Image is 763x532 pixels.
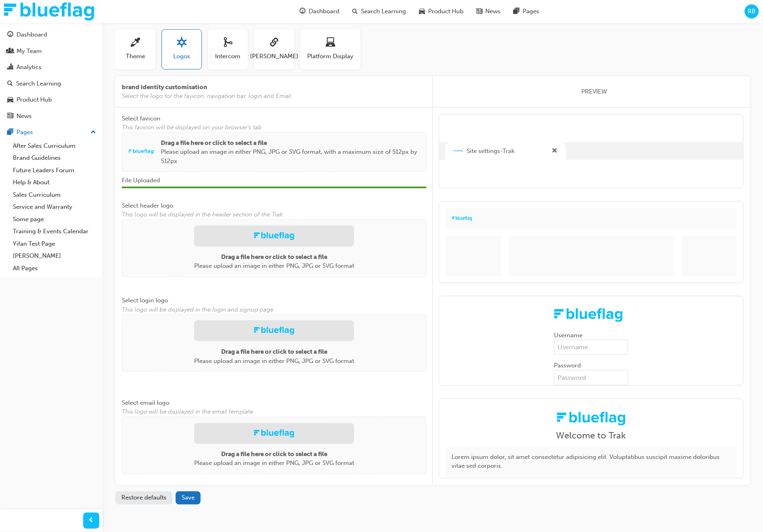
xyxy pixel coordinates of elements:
[10,262,99,275] a: All Pages
[346,3,412,20] a: search-iconSearch Learning
[554,370,628,385] input: Password
[122,123,427,132] span: This favicon will be displayed on your browser's tab
[419,6,425,16] span: car-icon
[16,95,52,104] div: Product Hub
[3,125,99,140] button: Pages
[7,64,13,71] span: chart-icon
[745,4,759,18] button: RB
[88,516,94,526] span: prev-icon
[523,7,539,16] span: Pages
[194,261,354,271] p: Please upload an image in either PNG, JPG or SVG format
[208,29,248,69] button: Intercom
[122,400,169,407] span: Select email logo
[115,29,156,69] button: Theme
[486,7,501,16] span: News
[10,189,99,201] a: Sales Curriculum
[173,52,190,61] span: Logos
[182,494,195,501] span: Save
[308,52,354,61] span: Platform Display
[300,29,361,69] button: Platform Display
[7,113,13,120] span: news-icon
[453,150,463,152] img: 30f9f69e-ea55-4148-a4af-d007e3b13c01.gif
[309,7,339,16] span: Dashboard
[122,408,427,417] span: This logo will be displayed in the email template
[194,357,354,366] p: Please upload an image in either PNG, JPG or SVG format
[122,115,160,122] span: Select favicon
[554,340,628,355] input: Username
[10,201,99,213] a: Service and Warranty
[16,128,33,137] div: Pages
[122,314,427,372] div: Drag a file here or click to select a filePlease upload an image in either PNG, JPG or SVG format
[254,327,294,335] img: 35b784a3-2f81-4df1-a6b8-65f41aa6bb79.svg
[446,432,737,441] span: Welcome to Trak
[412,3,470,20] a: car-iconProduct Hub
[10,152,99,164] a: Brand Guidelines
[128,149,155,155] img: 30f9f69e-ea55-4148-a4af-d007e3b13c01.gif
[3,27,99,42] a: Dashboard
[299,6,306,16] span: guage-icon
[122,92,420,101] span: Select the logo for the favicon, navigation bar, login and Email
[7,31,13,39] span: guage-icon
[254,430,294,438] img: c1951287-e436-4c71-a4b2-c91a82bd204d.svg
[3,76,99,91] a: Search Learning
[122,132,427,172] div: Drag a file here or click to select a filePlease upload an image in either PNG, JPG or SVG format...
[254,29,294,69] button: [PERSON_NAME]
[554,308,623,322] img: 35b784a3-2f81-4df1-a6b8-65f41aa6bb79.svg
[250,52,298,61] span: [PERSON_NAME]
[4,2,94,20] img: Trak
[3,109,99,124] a: News
[90,127,96,138] span: up-icon
[115,491,172,505] button: Restore defaults
[126,52,145,61] span: Theme
[122,417,427,475] div: Drag a file here or click to select a filePlease upload an image in either PNG, JPG or SVG format
[269,38,279,49] span: sitesettings_saml-icon
[254,232,294,240] img: 7ba1ae2b-10d4-487d-87a2-927104e5579d.svg
[122,83,420,92] span: brand identity customisation
[215,52,241,61] span: Intercom
[470,3,507,20] a: news-iconNews
[582,87,607,96] span: PREVIEW
[7,129,13,136] span: pages-icon
[361,7,406,16] span: Search Learning
[10,250,99,262] a: [PERSON_NAME]
[131,38,140,49] span: sitesettings_theme-icon
[3,92,99,107] a: Product Hub
[554,331,628,340] span: Username
[162,29,202,69] button: Logos
[10,225,99,238] a: Training & Events Calendar
[122,177,160,184] span: File Uploaded
[194,253,354,262] p: Drag a file here or click to select a file
[223,38,233,49] span: sitesettings_intercom-icon
[467,147,515,156] span: Site settings - Trak
[326,38,335,49] span: laptop-icon
[122,297,168,304] span: Select login logo
[3,60,99,75] a: Analytics
[10,213,99,226] a: Some page
[557,412,626,426] img: c1951287-e436-4c71-a4b2-c91a82bd204d.svg
[122,202,173,209] span: Select header logo
[3,27,99,123] div: DashboardMy TeamAnalyticsSearch LearningProduct HubNews
[7,96,13,104] span: car-icon
[194,450,354,459] p: Drag a file here or click to select a file
[122,219,427,277] div: Drag a file here or click to select a filePlease upload an image in either PNG, JPG or SVG format
[3,44,99,59] a: My Team
[10,176,99,189] a: Help & About
[16,47,42,56] div: My Team
[161,139,420,148] p: Drag a file here or click to select a file
[176,491,201,505] button: Save
[507,3,546,20] a: pages-iconPages
[161,147,420,165] p: Please upload an image in either PNG, JPG or SVG format, with a maximum size of 512px by 512px
[554,361,628,370] span: Password
[352,6,358,16] span: search-icon
[122,305,427,314] span: This logo will be displayed in the login and signup page
[16,63,41,72] div: Analytics
[7,80,13,88] span: search-icon
[748,7,756,16] span: RB
[476,6,482,16] span: news-icon
[16,30,47,39] div: Dashboard
[428,7,464,16] span: Product Hub
[552,146,558,156] span: cross-icon
[514,6,520,16] span: pages-icon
